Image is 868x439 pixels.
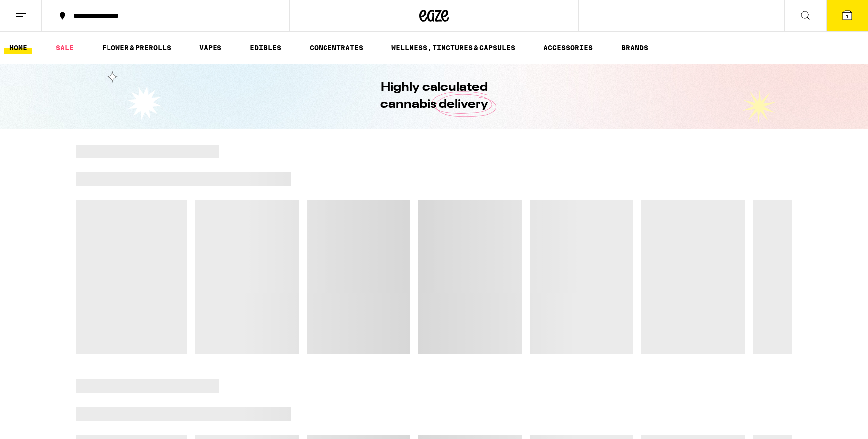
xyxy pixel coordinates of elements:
[539,42,598,54] a: ACCESSORIES
[97,42,176,54] a: FLOWER & PREROLLS
[826,0,868,31] button: 1
[305,42,368,54] a: CONCENTRATES
[51,42,79,54] a: SALE
[4,42,32,54] a: HOME
[352,79,516,113] h1: Highly calculated cannabis delivery
[245,42,286,54] a: EDIBLES
[846,13,849,19] span: 1
[194,42,226,54] a: VAPES
[616,42,653,54] button: BRANDS
[386,42,520,54] a: WELLNESS, TINCTURES & CAPSULES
